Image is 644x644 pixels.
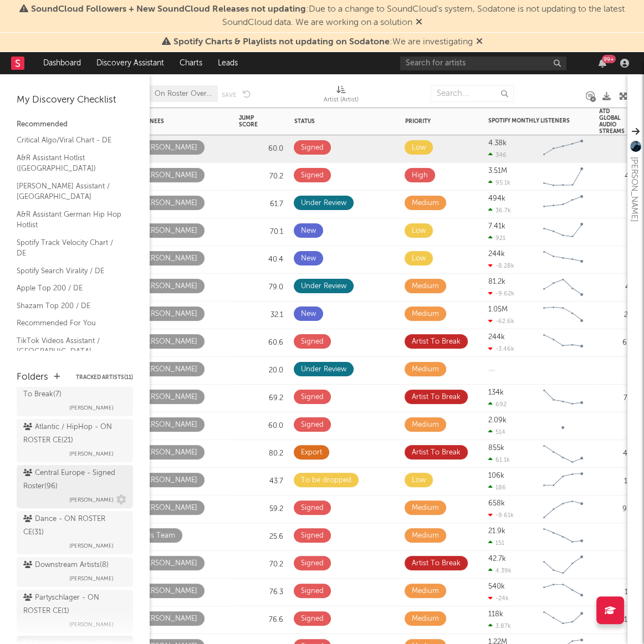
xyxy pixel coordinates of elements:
div: 81.2k [488,278,505,285]
div: -9.62k [488,290,514,297]
div: Under Review [301,280,346,293]
div: Signed [301,335,324,349]
a: [PERSON_NAME] Assistant / [GEOGRAPHIC_DATA] [17,180,122,203]
svg: Chart title [538,440,588,468]
svg: Chart title [538,579,588,606]
div: 7.41k [488,223,505,230]
div: 658k [488,500,505,507]
div: To be dropped [301,474,351,487]
a: Discovery Assistant [89,52,172,74]
div: 921 [488,234,505,242]
div: New [301,308,316,321]
div: Artist To Break [412,557,461,570]
div: 60.0 [239,420,283,433]
div: 42.7k [488,555,506,563]
a: TikTok Videos Assistant / [GEOGRAPHIC_DATA] [17,335,122,357]
svg: Chart title [538,246,588,274]
div: Artist To Break [412,335,461,349]
div: Under Review [301,197,346,210]
span: Spotify Charts & Playlists not updating on Sodatone [173,38,390,47]
div: New [301,224,316,238]
div: 106k [488,472,504,479]
a: Partyschlager - ON ROSTER CE(1)[PERSON_NAME] [17,590,133,633]
a: Downstream Artists(8)[PERSON_NAME] [17,557,133,587]
div: 95.1k [488,179,510,186]
div: [PERSON_NAME] [140,280,197,293]
div: 118k [488,611,503,618]
span: On Roster Overview [155,90,212,98]
div: 13.7M [599,586,643,599]
div: Low [412,252,426,265]
div: -8.28k [488,262,514,269]
div: 495M [599,170,643,183]
div: Artist (Artist) [324,80,359,112]
div: 59.2 [239,503,283,516]
div: Medium [412,529,439,543]
input: Search for artists [400,57,566,70]
div: 40.4 [239,253,283,267]
div: Central Europe - Signed Roster ( 96 ) [23,467,124,493]
div: 134k [488,389,504,396]
div: [PERSON_NAME] [140,141,197,155]
span: Dismiss [416,18,422,27]
div: Assignees [134,118,211,125]
div: 5.2M [599,253,643,267]
div: 61.1k [488,456,510,463]
div: 2.72M [599,309,643,322]
svg: Chart title [538,274,588,301]
button: Undo the changes to the current view. [243,89,251,99]
span: [PERSON_NAME] [69,401,114,415]
div: 1.78M [599,475,643,488]
div: 494k [488,195,505,202]
svg: Chart title [538,135,588,163]
div: Medium [412,418,439,432]
div: 7.54M [599,392,643,405]
div: [PERSON_NAME] [627,157,641,222]
div: [PERSON_NAME] [140,585,197,598]
div: 60.6 [239,336,283,350]
div: Folders [17,371,48,384]
div: [PERSON_NAME] [140,391,197,404]
svg: Chart title [538,163,588,191]
div: 3.87k [488,622,511,630]
div: 244k [488,251,505,258]
div: [PERSON_NAME] [140,474,197,487]
div: [PERSON_NAME] [140,612,197,626]
div: 70.2 [239,558,283,571]
a: Apple Top 200 / DE [17,282,122,294]
div: Signed [301,418,324,432]
a: Recommended For You [17,317,122,329]
div: 79.0 [239,281,283,294]
div: [PERSON_NAME] [140,224,197,238]
div: [PERSON_NAME] [140,418,197,432]
div: Medium [412,502,439,515]
div: [PERSON_NAME] [140,335,197,349]
svg: Chart title [538,218,588,246]
div: Medium [412,363,439,376]
div: 2.09k [488,417,507,424]
div: [PERSON_NAME] [140,308,197,321]
div: Jump Score [239,115,267,128]
div: Dance - ON ROSTER CE ( 31 ) [23,513,124,539]
div: Artist (Artist) [324,94,359,107]
div: 1.05M [488,306,508,313]
input: Search... [431,85,514,102]
div: 514 [488,428,505,436]
div: Low [412,141,426,155]
svg: Chart title [538,191,588,218]
a: Charts [172,52,210,74]
a: Leads [210,52,246,74]
div: 6.64M [599,336,643,350]
div: 70.2 [239,170,283,183]
div: Status [294,118,366,125]
div: [PERSON_NAME] [140,502,197,515]
span: : Due to a change to SoundCloud's system, Sodatone is not updating to the latest SoundCloud data.... [31,5,625,27]
div: Medium [412,197,439,210]
div: [PERSON_NAME] [140,252,197,265]
a: A&R Assistant Hotlist ([GEOGRAPHIC_DATA]) [17,152,122,175]
div: Low [412,224,426,238]
span: [PERSON_NAME] [69,572,114,585]
div: 692 [488,401,507,408]
div: 76.3 [239,586,283,599]
div: 69.2 [239,392,283,405]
